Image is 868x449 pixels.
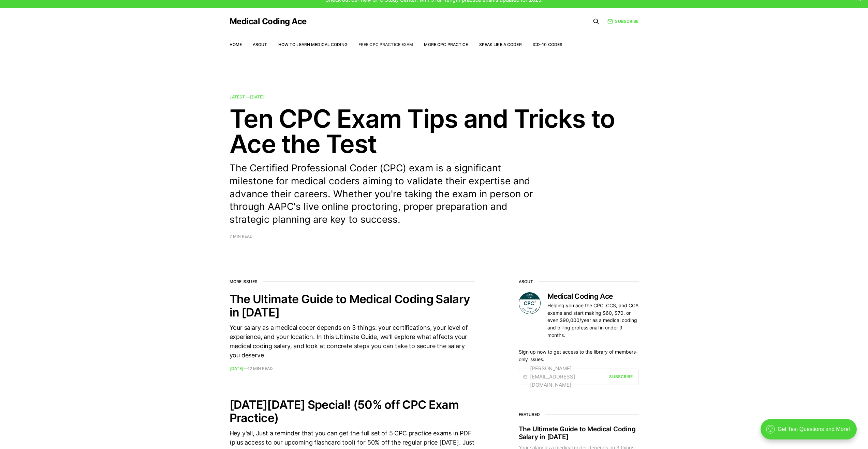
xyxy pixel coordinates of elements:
h2: The Ultimate Guide to Medical Coding Salary in [DATE] [519,425,639,442]
span: 12 min read [248,367,273,371]
h2: The Ultimate Guide to Medical Coding Salary in [DATE] [230,292,475,319]
a: Latest —[DATE] Ten CPC Exam Tips and Tricks to Ace the Test The Certified Professional Coder (CPC... [230,95,639,238]
h2: [DATE][DATE] Special! (50% off CPC Exam Practice) [230,398,475,424]
a: Home [230,42,242,47]
h2: More issues [230,279,475,284]
a: [PERSON_NAME][EMAIL_ADDRESS][DOMAIN_NAME] Subscribe [519,369,639,385]
div: Subscribe [609,373,633,380]
h2: About [519,279,639,284]
a: The Ultimate Guide to Medical Coding Salary in [DATE] Your salary as a medical coder depends on 3... [230,292,475,371]
a: More CPC Practice [424,42,468,47]
a: Medical Coding Ace [230,17,307,26]
a: ICD-10 Codes [533,42,562,47]
a: How to Learn Medical Coding [278,42,348,47]
div: [PERSON_NAME][EMAIL_ADDRESS][DOMAIN_NAME] [523,365,609,389]
p: Helping you ace the CPC, CCS, and CCA exams and start making $60, $70, or even $90,000/year as a ... [547,302,639,339]
img: Medical Coding Ace [519,292,541,314]
a: Subscribe [607,18,638,25]
h2: Ten CPC Exam Tips and Tricks to Ace the Test [230,106,639,156]
h3: Featured [519,412,639,417]
a: About [253,42,267,47]
time: [DATE] [250,94,264,99]
footer: — [230,367,475,371]
iframe: portal-trigger [755,416,868,449]
time: [DATE] [230,366,244,371]
span: Latest — [230,94,264,99]
a: Speak Like a Coder [479,42,522,47]
h3: Medical Coding Ace [547,292,639,300]
span: 7 min read [230,234,253,238]
a: Free CPC Practice Exam [358,42,413,47]
div: Your salary as a medical coder depends on 3 things: your certifications, your level of experience... [230,323,475,360]
p: Sign up now to get access to the library of members-only issues. [519,348,639,363]
p: The Certified Professional Coder (CPC) exam is a significant milestone for medical coders aiming ... [230,162,543,226]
